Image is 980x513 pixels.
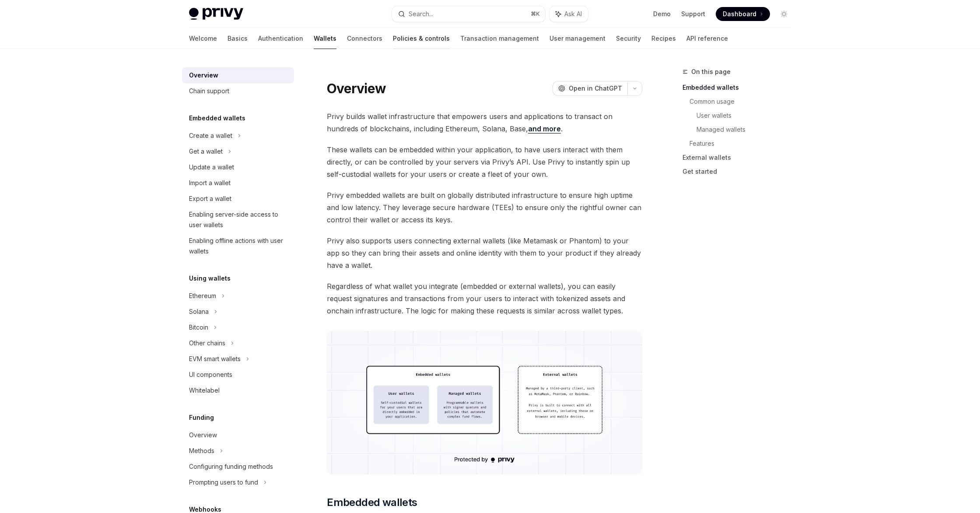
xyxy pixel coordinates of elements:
a: API reference [686,28,728,49]
a: Chain support [182,83,294,99]
a: Demo [653,10,671,18]
span: Open in ChatGPT [569,84,622,93]
span: Privy builds wallet infrastructure that empowers users and applications to transact on hundreds o... [327,110,642,135]
div: Enabling server-side access to user wallets [189,209,289,230]
a: Support [681,10,705,18]
a: Dashboard [716,7,770,21]
div: Chain support [189,86,229,96]
a: Wallets [314,28,336,49]
a: Security [616,28,641,49]
span: Embedded wallets [327,495,417,509]
a: Whitelabel [182,383,294,398]
div: Other chains [189,338,225,348]
div: Bitcoin [189,322,208,333]
a: and more [528,124,561,134]
a: Update a wallet [182,159,294,175]
a: Welcome [189,28,217,49]
span: These wallets can be embedded within your application, to have users interact with them directly,... [327,144,642,180]
h5: Using wallets [189,273,231,284]
div: Export a wallet [189,193,231,204]
button: Ask AI [549,6,588,22]
div: Create a wallet [189,130,232,141]
div: Whitelabel [189,385,220,396]
a: Connectors [347,28,382,49]
span: Ask AI [564,10,582,18]
a: User management [549,28,605,49]
a: Enabling offline actions with user wallets [182,233,294,259]
div: Enabling offline actions with user wallets [189,235,289,256]
a: Recipes [651,28,676,49]
a: User wallets [696,109,798,123]
span: On this page [691,67,731,77]
div: Configuring funding methods [189,461,273,472]
h5: Embedded wallets [189,113,245,123]
div: Update a wallet [189,162,234,172]
button: Search...⌘K [392,6,545,22]
span: Dashboard [723,10,756,18]
span: Privy also supports users connecting external wallets (like Metamask or Phantom) to your app so t... [327,235,642,271]
div: EVM smart wallets [189,354,241,364]
h5: Funding [189,412,214,423]
a: Overview [182,427,294,443]
span: Regardless of what wallet you integrate (embedded or external wallets), you can easily request si... [327,280,642,317]
a: Common usage [689,95,798,109]
a: UI components [182,367,294,383]
a: Transaction management [460,28,539,49]
div: Ethereum [189,291,216,301]
a: External wallets [682,151,798,165]
span: Privy embedded wallets are built on globally distributed infrastructure to ensure high uptime and... [327,189,642,226]
div: Import a wallet [189,178,231,188]
span: ⌘ K [531,11,540,18]
div: Prompting users to fund [189,477,258,488]
button: Toggle dark mode [777,7,791,21]
a: Configuring funding methods [182,459,294,474]
a: Overview [182,67,294,83]
button: Open in ChatGPT [553,81,627,96]
div: Search... [409,9,433,19]
div: Get a wallet [189,146,223,157]
a: Policies & controls [393,28,450,49]
div: Methods [189,446,214,456]
div: Overview [189,70,218,81]
a: Import a wallet [182,175,294,191]
a: Export a wallet [182,191,294,207]
a: Authentication [258,28,303,49]
a: Embedded wallets [682,81,798,95]
img: light logo [189,8,243,20]
div: Overview [189,430,217,440]
div: Solana [189,306,209,317]
a: Get started [682,165,798,179]
img: images/walletoverview.png [327,331,642,474]
a: Basics [227,28,248,49]
h1: Overview [327,81,386,96]
div: UI components [189,369,232,380]
a: Managed wallets [696,123,798,137]
a: Features [689,137,798,151]
a: Enabling server-side access to user wallets [182,207,294,233]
